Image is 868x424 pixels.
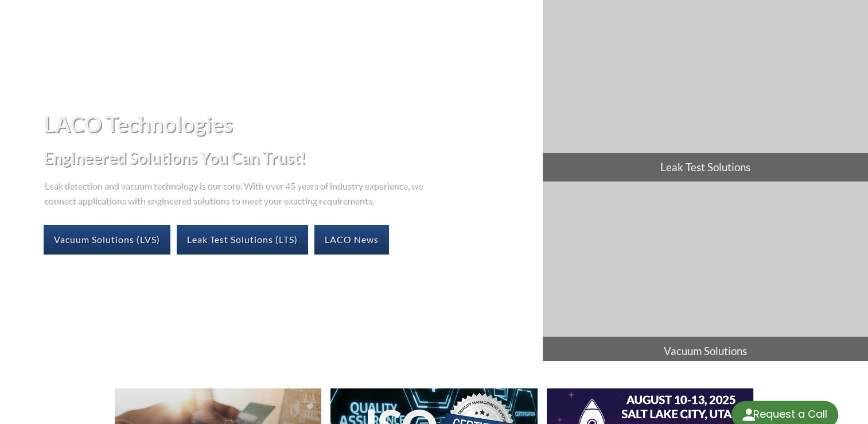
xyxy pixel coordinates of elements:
[543,153,868,182] span: Leak Test Solutions
[44,225,170,254] a: Vacuum Solutions (LVS)
[44,147,534,168] h2: Engineered Solutions You Can Trust!
[177,225,308,254] a: Leak Test Solutions (LTS)
[739,406,758,424] img: round button
[314,225,389,254] a: LACO News
[543,182,868,365] a: Vacuum Solutions
[543,337,868,365] span: Vacuum Solutions
[44,110,534,138] h1: LACO Technologies
[44,178,428,207] p: Leak detection and vacuum technology is our core. With over 45 years of industry experience, we c...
